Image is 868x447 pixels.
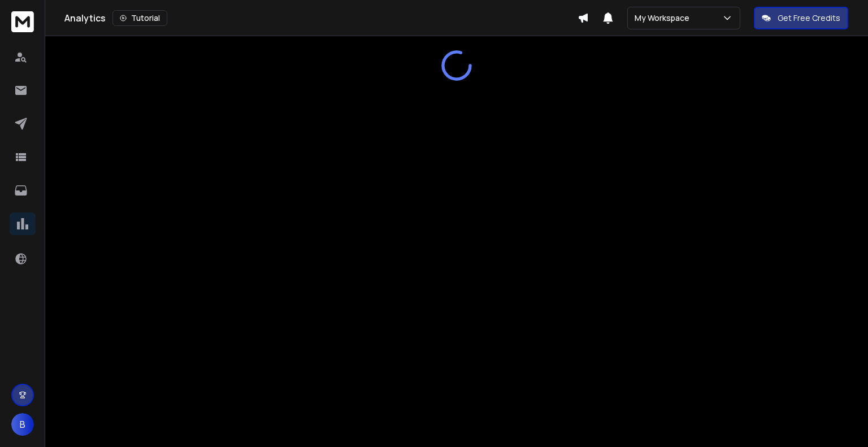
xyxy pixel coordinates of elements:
button: B [11,413,34,436]
button: Tutorial [112,10,167,26]
p: My Workspace [635,12,694,24]
p: Get Free Credits [778,12,840,24]
div: Analytics [64,10,578,26]
button: Get Free Credits [754,7,848,29]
